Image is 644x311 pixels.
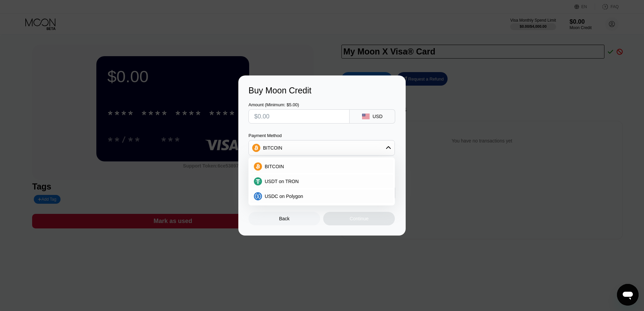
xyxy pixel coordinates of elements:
div: Payment Method [248,133,395,138]
div: BITCOIN [249,141,395,155]
div: Amount (Minimum: $5.00) [248,102,350,107]
iframe: Button to launch messaging window [617,284,639,306]
div: BITCOIN [263,145,282,151]
div: Back [248,212,320,225]
div: USDC on Polygon [251,190,393,203]
span: USDC on Polygon [265,194,303,199]
div: BITCOIN [251,160,393,173]
span: USDT on TRON [265,179,299,184]
div: Buy Moon Credit [248,86,396,95]
span: BITCOIN [265,164,284,169]
div: USD [373,114,383,119]
input: $0.00 [254,110,344,123]
div: USDT on TRON [251,175,393,188]
div: Back [279,216,290,221]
